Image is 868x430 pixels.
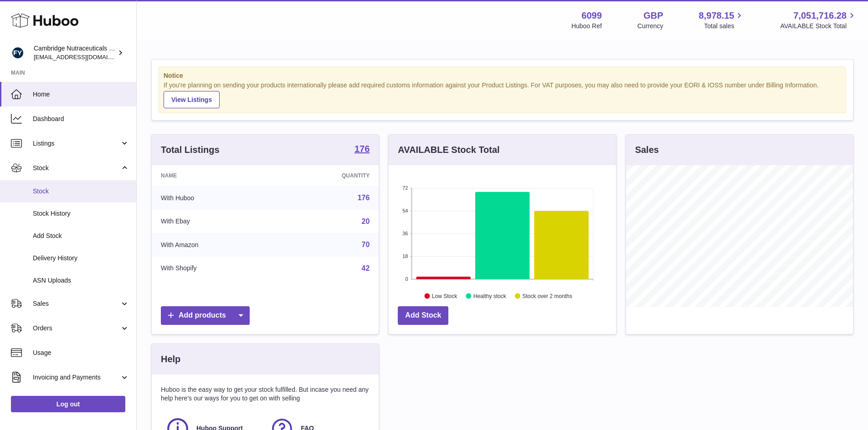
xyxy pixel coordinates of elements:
td: With Shopify [152,257,276,280]
span: Stock [33,164,120,172]
a: Add products [161,306,250,325]
div: Currency [637,22,663,30]
th: Quantity [276,165,379,186]
span: Home [33,90,129,99]
span: Delivery History [33,254,129,263]
a: View Listings [164,91,220,108]
a: 176 [354,144,370,155]
a: 70 [362,241,370,248]
text: 18 [403,253,408,259]
div: If you're planning on sending your products internationally please add required customs informati... [164,81,841,108]
th: Name [152,165,276,186]
span: Usage [33,349,129,357]
span: Stock History [33,209,129,218]
strong: Notice [164,71,841,80]
span: Dashboard [33,115,129,123]
div: Huboo Ref [571,22,602,30]
span: 7,051,716.28 [793,10,847,22]
td: With Huboo [152,186,276,210]
text: 0 [406,276,408,282]
a: Add Stock [398,306,448,325]
span: [EMAIL_ADDRESS][DOMAIN_NAME] [34,53,134,61]
p: Huboo is the easy way to get your stock fulfilled. But incase you need any help here's our ways f... [161,385,370,403]
span: 8,978.15 [699,10,734,22]
span: Add Stock [33,232,129,240]
span: Listings [33,139,120,148]
strong: GBP [643,10,663,22]
span: Stock [33,187,129,196]
a: 7,051,716.28 AVAILABLE Stock Total [780,10,857,30]
a: 176 [358,194,370,202]
a: 42 [362,264,370,272]
text: 36 [403,231,408,236]
h3: Sales [635,144,659,156]
h3: Total Listings [161,144,220,156]
h3: Help [161,353,180,365]
span: Total sales [704,22,745,30]
span: ASN Uploads [33,276,129,285]
text: Low Stock [432,293,457,299]
a: 20 [362,218,370,225]
a: 8,978.15 Total sales [699,10,745,30]
span: Sales [33,299,120,308]
div: Cambridge Nutraceuticals Ltd [34,44,116,61]
span: Invoicing and Payments [33,373,120,382]
a: Log out [11,396,125,412]
text: Healthy stock [473,293,507,299]
strong: 6099 [581,10,602,22]
text: 72 [403,185,408,191]
td: With Ebay [152,210,276,233]
text: Stock over 2 months [523,293,572,299]
h3: AVAILABLE Stock Total [398,144,499,156]
strong: 176 [354,144,370,153]
img: huboo@camnutra.com [11,46,25,60]
text: 54 [403,208,408,213]
td: With Amazon [152,233,276,257]
span: Orders [33,324,120,333]
span: AVAILABLE Stock Total [780,22,857,30]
